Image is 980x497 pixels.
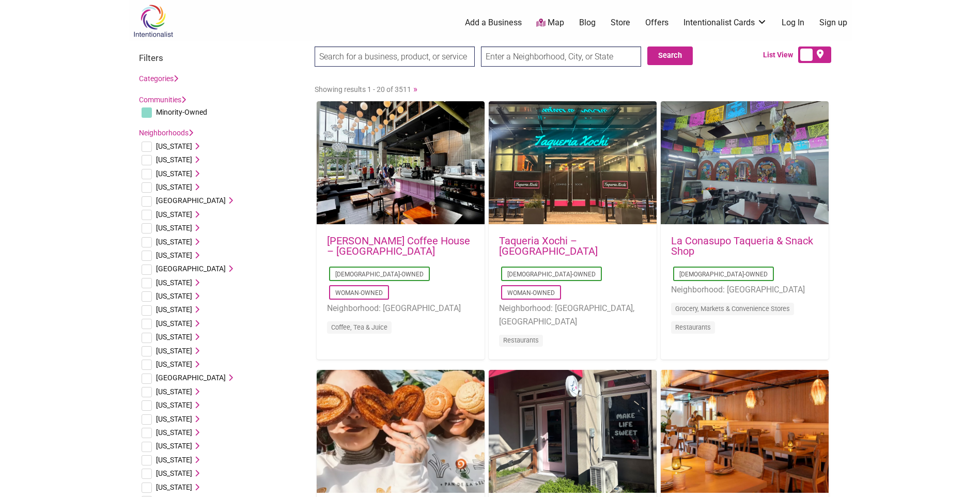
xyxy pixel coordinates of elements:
span: [US_STATE] [156,224,192,232]
li: Neighborhood: [GEOGRAPHIC_DATA], [GEOGRAPHIC_DATA] [499,302,646,328]
a: Restaurants [675,323,711,331]
span: [US_STATE] [156,401,192,409]
span: List View [763,50,798,60]
a: Restaurants [503,336,539,344]
span: [US_STATE] [156,319,192,328]
a: [DEMOGRAPHIC_DATA]-Owned [335,271,424,278]
li: Neighborhood: [GEOGRAPHIC_DATA] [327,302,474,315]
span: [US_STATE] [156,333,192,341]
a: [PERSON_NAME] Coffee House – [GEOGRAPHIC_DATA] [327,235,470,257]
a: Neighborhoods [139,129,193,137]
span: [US_STATE] [156,278,192,287]
span: [US_STATE] [156,442,192,450]
h3: Filters [139,53,304,63]
a: Intentionalist Cards [683,17,767,28]
a: Woman-Owned [507,289,555,297]
a: Communities [139,96,186,104]
span: [US_STATE] [156,428,192,437]
a: Map [536,17,564,29]
a: » [413,84,417,94]
a: Store [611,17,630,28]
a: [DEMOGRAPHIC_DATA]-Owned [507,271,596,278]
span: [US_STATE] [156,415,192,423]
span: [US_STATE] [156,238,192,246]
span: [US_STATE] [156,251,192,259]
span: [US_STATE] [156,469,192,477]
span: [US_STATE] [156,347,192,355]
a: Offers [645,17,668,28]
input: Enter a Neighborhood, City, or State [481,46,641,67]
a: Add a Business [465,17,522,28]
span: [GEOGRAPHIC_DATA] [156,265,226,273]
img: Intentionalist [129,4,178,38]
a: Sign up [819,17,847,28]
span: [US_STATE] [156,292,192,300]
button: Search [647,46,693,65]
span: [GEOGRAPHIC_DATA] [156,196,226,205]
a: [DEMOGRAPHIC_DATA]-Owned [679,271,768,278]
a: Grocery, Markets & Convenience Stores [675,305,790,313]
a: Woman-Owned [335,289,383,297]
span: Showing results 1 - 20 of 3511 [315,85,411,94]
a: Taqueria Xochi – [GEOGRAPHIC_DATA] [499,235,598,257]
span: [US_STATE] [156,183,192,191]
a: Coffee, Tea & Juice [331,323,387,331]
a: Log In [782,17,804,28]
span: [US_STATE] [156,210,192,219]
span: [US_STATE] [156,142,192,150]
input: Search for a business, product, or service [315,46,475,67]
span: [GEOGRAPHIC_DATA] [156,374,226,382]
span: [US_STATE] [156,156,192,164]
span: [US_STATE] [156,360,192,368]
span: [US_STATE] [156,387,192,396]
a: Blog [579,17,596,28]
a: La Conasupo Taqueria & Snack Shop [671,235,813,257]
span: Minority-Owned [156,108,207,116]
span: [US_STATE] [156,456,192,464]
span: [US_STATE] [156,169,192,178]
span: [US_STATE] [156,305,192,314]
a: Categories [139,74,178,83]
li: Neighborhood: [GEOGRAPHIC_DATA] [671,283,818,297]
span: [US_STATE] [156,483,192,491]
